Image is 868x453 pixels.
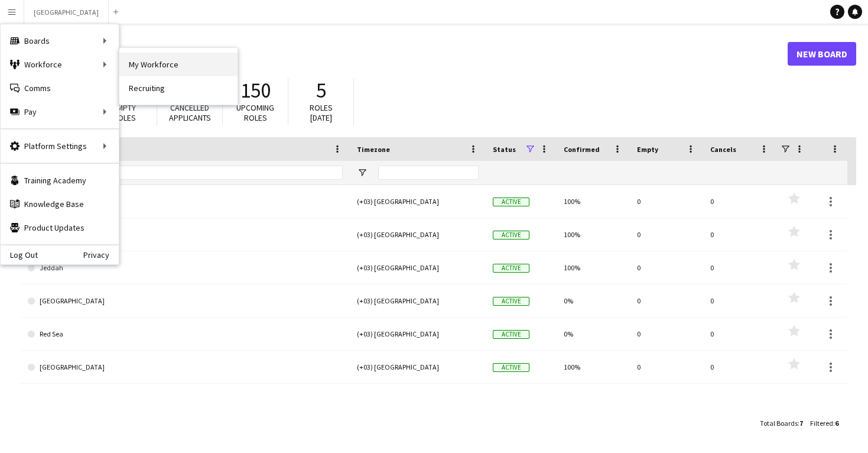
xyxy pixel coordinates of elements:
[119,76,238,100] a: Recruiting
[1,250,38,260] a: Log Out
[28,351,343,384] a: [GEOGRAPHIC_DATA]
[810,419,833,428] span: Filtered
[493,297,529,306] span: Active
[350,284,486,317] div: (+03) [GEOGRAPHIC_DATA]
[1,76,119,100] a: Comms
[810,412,838,435] div: :
[83,250,119,260] a: Privacy
[28,218,343,251] a: Dammam
[113,102,136,123] span: Empty roles
[357,167,368,178] button: Open Filter Menu
[1,169,119,192] a: Training Academy
[24,1,109,24] button: [GEOGRAPHIC_DATA]
[564,145,600,154] span: Confirmed
[760,419,798,428] span: Total Boards
[493,363,529,372] span: Active
[630,185,703,218] div: 0
[630,218,703,251] div: 0
[788,42,856,66] a: New Board
[1,100,119,124] div: Pay
[835,419,838,428] span: 6
[703,318,776,350] div: 0
[493,264,529,273] span: Active
[630,284,703,317] div: 0
[557,218,630,251] div: 100%
[21,45,788,63] h1: Boards
[493,145,516,154] span: Status
[240,77,271,103] span: 150
[630,251,703,284] div: 0
[630,351,703,383] div: 0
[557,251,630,284] div: 100%
[557,351,630,383] div: 100%
[760,412,803,435] div: :
[357,145,390,154] span: Timezone
[378,166,479,180] input: Timezone Filter Input
[28,284,343,318] a: [GEOGRAPHIC_DATA]
[350,251,486,284] div: (+03) [GEOGRAPHIC_DATA]
[557,185,630,218] div: 100%
[557,284,630,317] div: 0%
[703,284,776,317] div: 0
[1,134,119,158] div: Platform Settings
[1,216,119,240] a: Product Updates
[703,351,776,383] div: 0
[710,145,736,154] span: Cancels
[28,185,343,218] a: AlUla
[493,231,529,240] span: Active
[310,102,333,123] span: Roles [DATE]
[28,251,343,284] a: Jeddah
[557,318,630,350] div: 0%
[49,166,343,180] input: Board name Filter Input
[28,318,343,351] a: Red Sea
[799,419,803,428] span: 7
[1,192,119,216] a: Knowledge Base
[1,53,119,76] div: Workforce
[493,330,529,339] span: Active
[630,318,703,350] div: 0
[703,251,776,284] div: 0
[316,77,326,103] span: 5
[350,351,486,383] div: (+03) [GEOGRAPHIC_DATA]
[350,185,486,218] div: (+03) [GEOGRAPHIC_DATA]
[236,102,274,123] span: Upcoming roles
[493,198,529,206] span: Active
[169,102,211,123] span: Cancelled applicants
[119,53,238,76] a: My Workforce
[637,145,658,154] span: Empty
[1,29,119,53] div: Boards
[350,318,486,350] div: (+03) [GEOGRAPHIC_DATA]
[703,218,776,251] div: 0
[703,185,776,218] div: 0
[350,218,486,251] div: (+03) [GEOGRAPHIC_DATA]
